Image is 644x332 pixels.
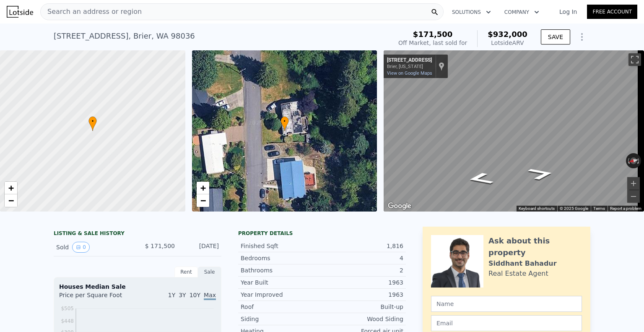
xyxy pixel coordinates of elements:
[241,303,322,311] div: Roof
[241,278,322,287] div: Year Built
[488,269,548,279] div: Real Estate Agent
[198,267,221,277] div: Sale
[398,39,467,47] div: Off Market, last sold for
[593,206,605,211] a: Terms (opens in new tab)
[280,116,289,131] div: •
[280,118,289,125] span: •
[488,259,557,269] div: Siddhant Bahadur
[5,182,17,194] a: Zoom in
[322,315,403,323] div: Wood Siding
[197,182,209,194] a: Zoom in
[445,5,498,20] button: Solutions
[168,292,175,298] span: 1Y
[628,53,641,66] button: Toggle fullscreen view
[384,50,644,212] div: Map
[488,39,527,47] div: Lotside ARV
[145,243,175,249] span: $ 171,500
[517,165,566,183] path: Go South, 38th Pl W
[200,195,205,206] span: −
[61,306,74,311] tspan: $505
[519,206,555,212] button: Keyboard shortcuts
[241,315,322,323] div: Siding
[488,30,527,39] span: $932,000
[413,30,453,39] span: $171,500
[610,206,641,211] a: Report a problem
[626,153,631,168] button: Rotate counterclockwise
[541,29,570,44] button: SAVE
[384,50,644,212] div: Street View
[574,29,590,45] button: Show Options
[322,290,403,299] div: 1963
[174,267,198,277] div: Rent
[627,190,640,203] button: Zoom out
[456,170,505,188] path: Go North, 38th Pl W
[190,292,200,298] span: 10Y
[498,5,546,20] button: Company
[386,201,413,212] a: Open this area in Google Maps (opens a new window)
[439,62,444,71] a: Show location on map
[322,266,403,274] div: 2
[241,290,322,299] div: Year Improved
[54,230,221,238] div: LISTING & SALE HISTORY
[204,292,216,300] span: Max
[322,278,403,287] div: 1963
[241,266,322,274] div: Bathrooms
[637,153,641,168] button: Rotate clockwise
[8,183,14,193] span: +
[200,183,205,193] span: +
[8,195,14,206] span: −
[387,57,432,64] div: [STREET_ADDRESS]
[54,30,195,42] div: [STREET_ADDRESS] , Brier , WA 98036
[322,242,403,250] div: 1,816
[241,242,322,250] div: Finished Sqft
[72,242,90,253] button: View historical data
[56,242,131,253] div: Sold
[560,206,588,211] span: © 2025 Google
[431,315,582,331] input: Email
[587,5,637,19] a: Free Account
[549,8,587,16] a: Log In
[386,201,413,212] img: Google
[488,235,582,259] div: Ask about this property
[5,194,17,207] a: Zoom out
[387,71,432,76] a: View on Google Maps
[431,296,582,312] input: Name
[182,242,219,253] div: [DATE]
[88,116,97,131] div: •
[197,194,209,207] a: Zoom out
[387,64,432,69] div: Brier, [US_STATE]
[322,303,403,311] div: Built-up
[322,254,403,262] div: 4
[179,292,186,298] span: 3Y
[626,156,641,166] button: Reset the view
[238,230,406,237] div: Property details
[41,7,142,17] span: Search an address or region
[61,318,74,324] tspan: $448
[627,177,640,190] button: Zoom in
[88,118,97,125] span: •
[7,6,33,18] img: Lotside
[59,291,138,304] div: Price per Square Foot
[59,282,216,291] div: Houses Median Sale
[241,254,322,262] div: Bedrooms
